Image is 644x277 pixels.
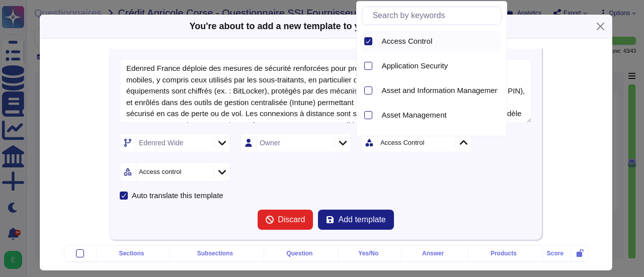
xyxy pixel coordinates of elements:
div: Asset Management [377,104,502,127]
div: Access Control [381,37,498,46]
div: Auto translate this template [132,192,223,199]
div: Products [472,250,538,256]
div: Asset Management [381,111,498,120]
input: Search by keywords [367,7,501,25]
div: Question [268,250,335,256]
div: Yes/No [343,250,397,256]
span: Asset Management [381,111,446,120]
div: Asset and Information Management [377,79,502,102]
div: Access Control [377,30,502,53]
div: Answer [406,250,463,256]
div: Application Security [377,55,502,77]
div: Access Control [380,139,424,146]
div: Score [547,250,567,256]
div: Owner [260,139,280,146]
div: Subsections [174,250,259,256]
b: You're about to add a new template to your knowledge base [189,21,446,31]
div: Application Security [381,61,498,70]
div: Asset and Information Management [381,86,498,95]
div: Availability [377,129,502,151]
span: Access Control [381,37,432,46]
span: Add template [338,216,385,224]
button: Discard [258,210,313,230]
span: Asset and Information Management [381,86,501,95]
div: Access control [139,168,182,175]
button: Close [593,19,608,34]
span: Discard [278,216,305,224]
div: Edenred Wide [139,139,184,146]
button: Add template [318,210,393,230]
div: Sections [101,250,165,256]
textarea: Edenred France déploie des mesures de sécurité renforcées pour protéger les postes de travail et ... [120,59,532,123]
span: Application Security [381,61,448,70]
